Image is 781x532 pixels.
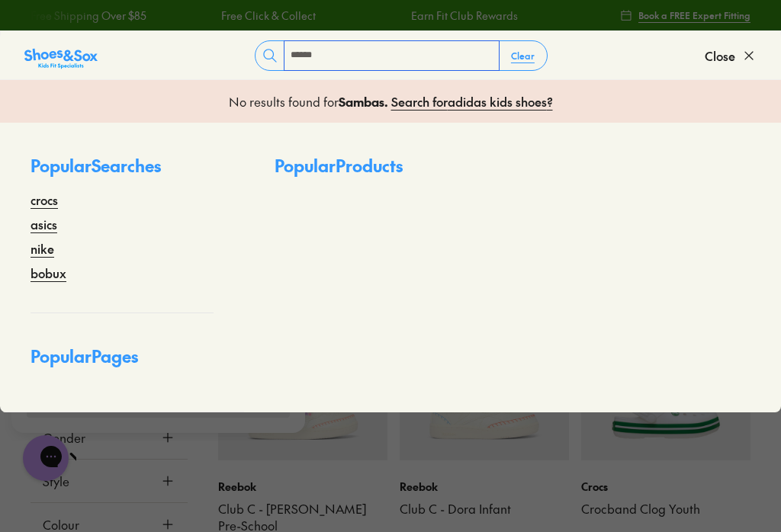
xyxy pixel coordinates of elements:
[339,93,388,110] b: Sambas .
[705,46,735,65] span: Close
[581,479,750,495] p: Crocs
[705,39,757,72] button: Close
[218,479,387,495] p: Reebok
[499,42,547,69] button: Clear
[27,100,290,133] div: Reply to the campaigns
[57,22,117,37] h3: Shoes
[400,501,569,518] a: Club C - Dora Infant
[31,215,57,233] a: asics
[27,18,51,42] img: Shoes logo
[581,501,750,518] a: Crocband Clog Youth
[229,92,553,111] p: No results found for
[11,2,305,149] div: Campaign message
[275,153,403,178] p: Popular Products
[24,43,98,68] a: Shoes &amp; Sox
[400,479,569,495] p: Reebok
[31,191,58,209] a: crocs
[31,264,66,282] a: bobux
[31,153,214,191] p: Popular Searches
[31,344,214,381] p: Popular Pages
[391,93,553,110] a: Search foradidas kids shoes?
[638,8,750,22] span: Book a FREE Expert Fitting
[268,19,290,40] button: Dismiss campaign
[15,430,76,486] iframe: Gorgias live chat messenger
[31,460,188,502] button: Style
[31,239,54,258] a: nike
[620,2,750,29] a: Book a FREE Expert Fitting
[24,46,98,71] img: SNS_Logo_Responsive.svg
[11,18,305,94] div: Message from Shoes. Need help finding the perfect pair for your little one? Let’s chat!
[27,48,290,94] div: Need help finding the perfect pair for your little one? Let’s chat!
